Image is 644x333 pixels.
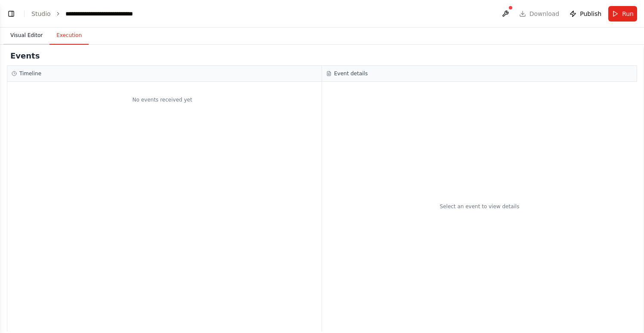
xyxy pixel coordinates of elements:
[19,70,41,77] h3: Timeline
[50,27,89,45] button: Execution
[580,9,601,18] span: Publish
[3,27,50,45] button: Visual Editor
[440,203,520,210] div: Select an event to view details
[608,6,637,22] button: Run
[5,8,17,20] button: Show left sidebar
[10,50,40,62] h2: Events
[566,6,605,22] button: Publish
[622,9,634,18] span: Run
[7,86,317,114] div: No events received yet
[31,9,161,18] nav: breadcrumb
[31,10,51,17] a: Studio
[334,70,368,77] h3: Event details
